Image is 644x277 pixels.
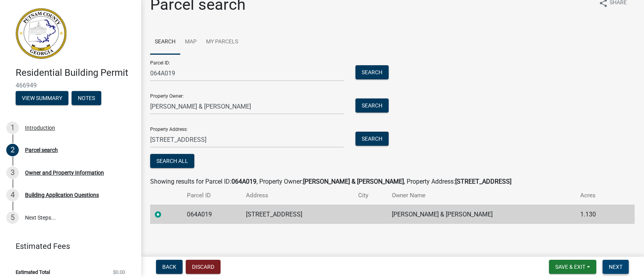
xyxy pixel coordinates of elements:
[603,260,629,274] button: Next
[6,238,128,254] a: Estimated Fees
[355,98,389,113] button: Search
[555,264,585,270] span: Save & Exit
[150,177,635,186] div: Showing results for Parcel ID: , Property Owner: , Property Address:
[186,260,221,274] button: Discard
[241,186,354,205] th: Address
[16,8,66,59] img: Putnam County, Georgia
[182,186,241,205] th: Parcel ID
[6,144,19,156] div: 2
[6,189,19,201] div: 4
[353,186,387,205] th: City
[16,95,68,102] wm-modal-confirm: Summary
[16,270,50,275] span: Estimated Total
[25,125,55,130] div: Introduction
[355,132,389,146] button: Search
[16,82,125,89] span: 466949
[16,91,68,105] button: View Summary
[576,205,619,224] td: 1.130
[25,192,99,198] div: Building Application Questions
[6,211,19,224] div: 5
[387,186,576,205] th: Owner Name
[6,122,19,134] div: 1
[455,178,511,185] strong: [STREET_ADDRESS]
[609,264,622,270] span: Next
[25,170,104,175] div: Owner and Property Information
[150,154,194,168] button: Search All
[72,95,101,102] wm-modal-confirm: Notes
[549,260,596,274] button: Save & Exit
[241,205,354,224] td: [STREET_ADDRESS]
[355,65,389,79] button: Search
[156,260,183,274] button: Back
[231,178,257,185] strong: 064A019
[182,205,241,224] td: 064A019
[113,270,125,275] span: $0.00
[72,91,101,105] button: Notes
[162,264,176,270] span: Back
[25,147,58,153] div: Parcel search
[6,166,19,179] div: 3
[180,30,201,55] a: Map
[387,205,576,224] td: [PERSON_NAME] & [PERSON_NAME]
[150,30,180,55] a: Search
[16,67,135,79] h4: Residential Building Permit
[576,186,619,205] th: Acres
[201,30,243,55] a: My Parcels
[303,178,404,185] strong: [PERSON_NAME] & [PERSON_NAME]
